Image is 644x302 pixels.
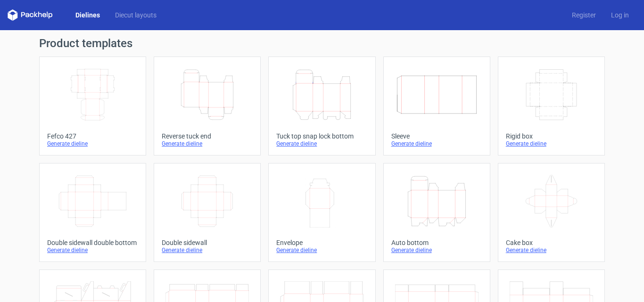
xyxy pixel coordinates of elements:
[39,163,146,262] a: Double sidewall double bottomGenerate dieline
[162,132,253,140] div: Reverse tuck end
[276,132,367,140] div: Tuck top snap lock bottom
[506,246,597,254] div: Generate dieline
[276,239,367,246] div: Envelope
[47,132,138,140] div: Fefco 427
[268,57,375,155] a: Tuck top snap lock bottomGenerate dieline
[68,10,107,20] a: Dielines
[268,163,375,262] a: EnvelopeGenerate dieline
[276,140,367,147] div: Generate dieline
[391,132,482,140] div: Sleeve
[383,57,490,155] a: SleeveGenerate dieline
[162,140,253,147] div: Generate dieline
[603,10,636,20] a: Log in
[162,239,253,246] div: Double sidewall
[47,140,138,147] div: Generate dieline
[506,132,597,140] div: Rigid box
[276,246,367,254] div: Generate dieline
[39,38,605,49] h1: Product templates
[383,163,490,262] a: Auto bottomGenerate dieline
[391,246,482,254] div: Generate dieline
[498,163,605,262] a: Cake boxGenerate dieline
[47,246,138,254] div: Generate dieline
[391,239,482,246] div: Auto bottom
[39,57,146,155] a: Fefco 427Generate dieline
[154,163,261,262] a: Double sidewallGenerate dieline
[47,239,138,246] div: Double sidewall double bottom
[154,57,261,155] a: Reverse tuck endGenerate dieline
[506,239,597,246] div: Cake box
[506,140,597,147] div: Generate dieline
[391,140,482,147] div: Generate dieline
[498,57,605,155] a: Rigid boxGenerate dieline
[564,10,603,20] a: Register
[107,10,164,20] a: Diecut layouts
[162,246,253,254] div: Generate dieline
